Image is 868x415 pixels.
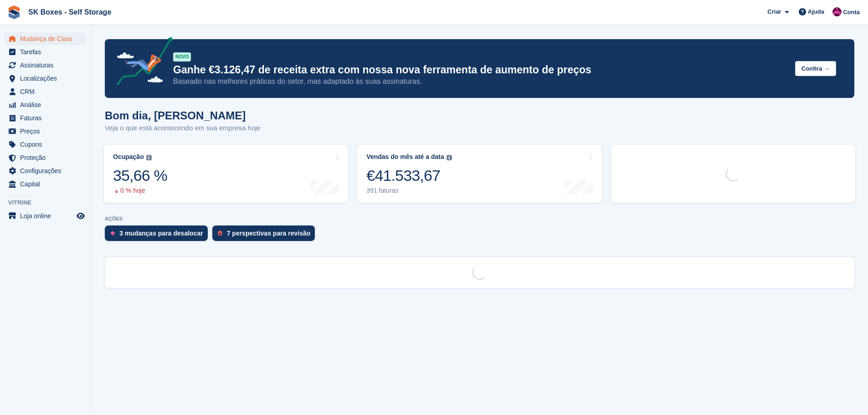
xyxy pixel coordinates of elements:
[5,72,86,85] a: menu
[212,225,320,246] a: 7 perspectivas para revisão
[173,52,191,61] div: NOVO
[104,145,348,203] a: Ocupação 35,66 % 0 % hoje
[20,178,75,190] span: Capital
[366,153,444,161] div: Vendas do mês até a data
[5,46,86,58] a: menu
[105,123,261,133] p: Veja o que está acontecendo em sua empresa hoje
[20,112,75,124] span: Faturas
[20,138,75,151] span: Cupons
[832,7,842,16] img: Joana Alegria
[5,112,86,124] a: menu
[447,155,452,160] img: icon-info-grey-7440780725fd019a000dd9b08b2336e03edf1995a4989e88bcd33f0948082b44.svg
[173,63,788,77] p: Ganhe €3.126,47 de receita extra com nossa nova ferramenta de aumento de preços
[20,59,75,72] span: Assinaturas
[119,230,203,237] div: 3 mudanças para desalocar
[113,187,167,195] div: 0 % hoje
[767,7,781,16] span: Criar
[5,138,86,151] a: menu
[5,98,86,111] a: menu
[20,210,75,222] span: Loja online
[5,164,86,177] a: menu
[20,164,75,177] span: Configurações
[218,231,222,236] img: prospect-51fa495bee0391a8d652442698ab0144808aea92771e9ea1ae160a38d050c398.svg
[105,216,854,222] p: AÇÕES
[357,145,601,203] a: Vendas do mês até a data €41.533,67 391 faturas
[146,155,152,160] img: icon-info-grey-7440780725fd019a000dd9b08b2336e03edf1995a4989e88bcd33f0948082b44.svg
[795,61,836,76] button: Confira →
[227,230,311,237] div: 7 perspectivas para revisão
[5,151,86,164] a: menu
[109,37,173,89] img: price-adjustments-announcement-icon-8257ccfd72463d97f412b2fc003d46551f7dbcb40ab6d574587a9cd5c0d94...
[75,210,86,221] a: Loja de pré-visualização
[113,153,144,161] div: Ocupação
[20,72,75,85] span: Localizações
[843,8,860,17] span: Conta
[7,5,21,19] img: stora-icon-8386f47178a22dfd0bd8f6a31ec36ba5ce8667c1dd55bd0f319d3a0aa187defe.svg
[808,7,824,16] span: Ajuda
[20,151,75,164] span: Proteção
[20,46,75,58] span: Tarefas
[173,77,788,87] p: Baseado nas melhores práticas do setor, mas adaptado às suas assinaturas.
[5,59,86,72] a: menu
[105,109,261,122] h1: Bom dia, [PERSON_NAME]
[5,125,86,138] a: menu
[105,225,212,246] a: 3 mudanças para desalocar
[113,166,167,185] div: 35,66 %
[5,85,86,98] a: menu
[25,5,115,20] a: SK Boxes - Self Storage
[5,178,86,190] a: menu
[20,85,75,98] span: CRM
[110,231,115,236] img: move_outs_to_deallocate_icon-f764333ba52eb49d3ac5e1228854f67142a1ed5810a6f6cc68b1a99e826820c5.svg
[20,98,75,111] span: Análise
[5,210,86,222] a: menu
[20,125,75,138] span: Preços
[20,32,75,45] span: Mudança de Casa
[8,198,91,207] span: Vitrine
[366,166,452,185] div: €41.533,67
[366,187,452,195] div: 391 faturas
[5,32,86,45] a: menu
